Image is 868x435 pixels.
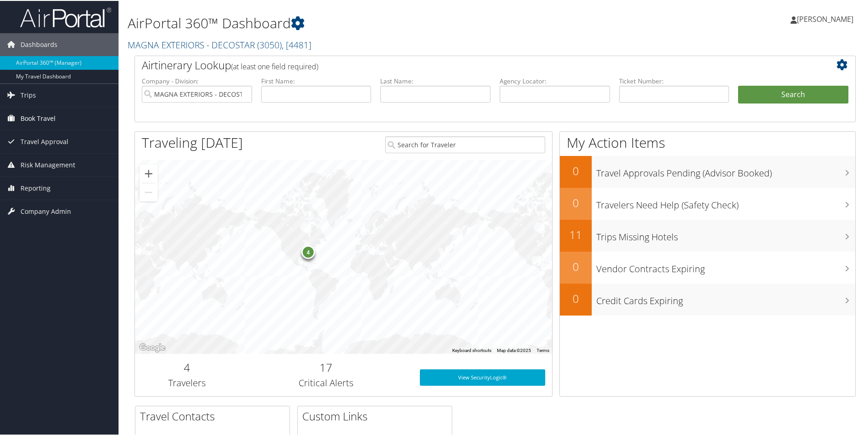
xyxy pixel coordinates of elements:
[302,408,452,423] h2: Custom Links
[596,225,855,243] h3: Trips Missing Hotels
[560,162,592,178] h2: 0
[619,76,729,85] label: Ticket Number:
[537,347,549,352] a: Terms (opens in new tab)
[137,341,167,353] img: Google
[21,32,57,55] span: Dashboards
[500,76,610,85] label: Agency Locator:
[142,76,252,85] label: Company - Division:
[142,132,243,151] h1: Traveling [DATE]
[560,132,855,151] h1: My Action Items
[385,135,545,152] input: Search for Traveler
[301,244,315,258] div: 4
[142,57,788,72] h2: Airtinerary Lookup
[139,164,158,182] button: Zoom in
[497,347,531,352] span: Map data ©2025
[231,61,318,71] span: (at least one field required)
[560,226,592,242] h2: 11
[257,38,282,50] span: ( 3050 )
[142,359,232,374] h2: 4
[560,187,855,219] a: 0Travelers Need Help (Safety Check)
[137,341,167,353] a: Open this area in Google Maps (opens a new window)
[560,258,592,274] h2: 0
[380,76,491,85] label: Last Name:
[560,283,855,315] a: 0Credit Cards Expiring
[790,5,863,32] a: [PERSON_NAME]
[596,161,855,179] h3: Travel Approvals Pending (Advisor Booked)
[21,129,68,152] span: Travel Approval
[139,182,158,201] button: Zoom out
[128,13,618,32] h1: AirPortal 360™ Dashboard
[21,106,56,129] span: Book Travel
[452,347,491,353] button: Keyboard shortcuts
[560,155,855,187] a: 0Travel Approvals Pending (Advisor Booked)
[128,38,311,50] a: MAGNA EXTERIORS - DECOSTAR
[560,194,592,210] h2: 0
[282,38,311,50] span: , [ 4481 ]
[420,368,545,385] a: View SecurityLogic®
[596,289,855,306] h3: Credit Cards Expiring
[21,153,75,176] span: Risk Management
[21,176,51,199] span: Reporting
[246,359,406,374] h2: 17
[596,193,855,211] h3: Travelers Need Help (Safety Check)
[738,85,848,103] button: Search
[140,408,289,423] h2: Travel Contacts
[560,290,592,306] h2: 0
[21,199,71,222] span: Company Admin
[246,376,406,388] h3: Critical Alerts
[560,219,855,251] a: 11Trips Missing Hotels
[596,257,855,274] h3: Vendor Contracts Expiring
[797,13,853,23] span: [PERSON_NAME]
[142,376,232,388] h3: Travelers
[261,76,372,85] label: First Name:
[21,83,36,106] span: Trips
[20,6,111,27] img: airportal-logo.png
[560,251,855,283] a: 0Vendor Contracts Expiring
